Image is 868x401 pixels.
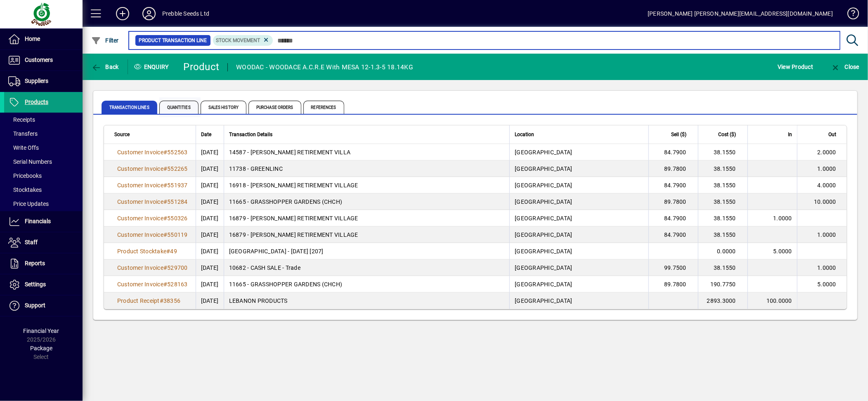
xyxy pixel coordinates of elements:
[224,276,510,292] td: 11665 - GRASSHOPPER GARDENS (CHCH)
[91,37,119,44] span: Filter
[114,247,180,256] a: Product Stocktake#49
[818,281,837,288] span: 5.0000
[163,182,167,189] span: #
[117,264,163,271] span: Customer Invoice
[114,148,191,157] a: Customer Invoice#552563
[91,64,119,70] span: Back
[648,7,833,20] div: [PERSON_NAME] [PERSON_NAME][EMAIL_ADDRESS][DOMAIN_NAME]
[117,248,166,255] span: Product Stocktake
[163,149,167,156] span: #
[25,218,51,224] span: Financials
[515,215,572,222] span: [GEOGRAPHIC_DATA]
[163,231,167,238] span: #
[89,33,121,48] button: Filter
[698,210,747,226] td: 38.1550
[648,193,698,210] td: 89.7800
[25,57,53,63] span: Customers
[114,214,191,223] a: Customer Invoice#550326
[515,165,572,172] span: [GEOGRAPHIC_DATA]
[698,177,747,193] td: 38.1550
[117,149,163,156] span: Customer Invoice
[196,243,224,259] td: [DATE]
[213,35,273,46] mat-chip: Product Transaction Type: Stock movement
[4,253,83,274] a: Reports
[216,38,260,43] span: Stock movement
[841,2,858,28] a: Knowledge Base
[25,35,40,42] span: Home
[163,165,167,172] span: #
[163,297,180,304] span: 38356
[25,260,45,267] span: Reports
[114,197,191,206] a: Customer Invoice#551284
[201,130,211,139] span: Date
[515,264,572,271] span: [GEOGRAPHIC_DATA]
[698,160,747,177] td: 38.1550
[698,243,747,259] td: 0.0000
[4,29,83,50] a: Home
[8,186,42,193] span: Stocktakes
[515,231,572,238] span: [GEOGRAPHIC_DATA]
[4,155,83,169] a: Serial Numbers
[648,226,698,243] td: 84.7900
[25,239,38,245] span: Staff
[196,292,224,309] td: [DATE]
[128,60,177,73] div: Enquiry
[196,210,224,226] td: [DATE]
[224,243,510,259] td: [GEOGRAPHIC_DATA] - [DATE] [207]
[703,130,743,139] div: Cost ($)
[515,297,572,304] span: [GEOGRAPHIC_DATA]
[109,6,136,21] button: Add
[818,264,837,271] span: 1.0000
[818,149,837,156] span: 2.0000
[24,328,59,334] span: Financial Year
[698,144,747,160] td: 38.1550
[196,144,224,160] td: [DATE]
[4,141,83,155] a: Write Offs
[83,59,128,74] app-page-header-button: Back
[170,248,177,255] span: 49
[117,198,163,205] span: Customer Invoice
[4,127,83,141] a: Transfers
[4,211,83,232] a: Financials
[167,182,188,189] span: 551937
[196,226,224,243] td: [DATE]
[822,59,868,74] app-page-header-button: Close enquiry
[8,130,38,137] span: Transfers
[718,130,736,139] span: Cost ($)
[102,101,157,114] span: Transaction Lines
[224,144,510,160] td: 14587 - [PERSON_NAME] RETIREMENT VILLA
[30,345,52,351] span: Package
[654,130,694,139] div: Sell ($)
[117,215,163,222] span: Customer Invoice
[167,264,188,271] span: 529700
[196,259,224,276] td: [DATE]
[163,264,167,271] span: #
[648,144,698,160] td: 84.7900
[196,193,224,210] td: [DATE]
[25,281,46,288] span: Settings
[4,71,83,92] a: Suppliers
[248,101,301,114] span: Purchase Orders
[648,276,698,292] td: 89.7800
[698,276,747,292] td: 190.7750
[698,193,747,210] td: 38.1550
[117,182,163,189] span: Customer Invoice
[648,160,698,177] td: 89.7800
[114,280,191,289] a: Customer Invoice#528163
[224,292,510,309] td: LEBANON PRODUCTS
[196,160,224,177] td: [DATE]
[117,297,160,304] span: Product Receipt
[25,99,48,105] span: Products
[4,274,83,295] a: Settings
[698,226,747,243] td: 38.1550
[114,263,191,272] a: Customer Invoice#529700
[671,130,686,139] span: Sell ($)
[114,164,191,173] a: Customer Invoice#552265
[303,101,344,114] span: References
[515,182,572,189] span: [GEOGRAPHIC_DATA]
[776,59,815,74] button: View Product
[167,198,188,205] span: 551284
[201,130,219,139] div: Date
[773,215,792,222] span: 1.0000
[167,281,188,288] span: 528163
